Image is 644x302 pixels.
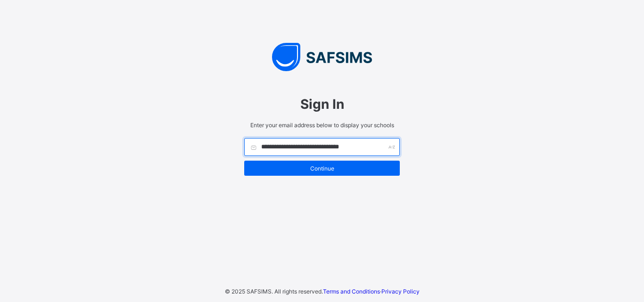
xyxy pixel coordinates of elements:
span: Continue [251,165,393,172]
a: Terms and Conditions [323,288,380,295]
span: Enter your email address below to display your schools [244,122,400,129]
span: Sign In [244,96,400,112]
span: · [323,288,420,295]
a: Privacy Policy [381,288,420,295]
span: © 2025 SAFSIMS. All rights reserved. [225,288,323,295]
img: SAFSIMS Logo [235,43,409,71]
